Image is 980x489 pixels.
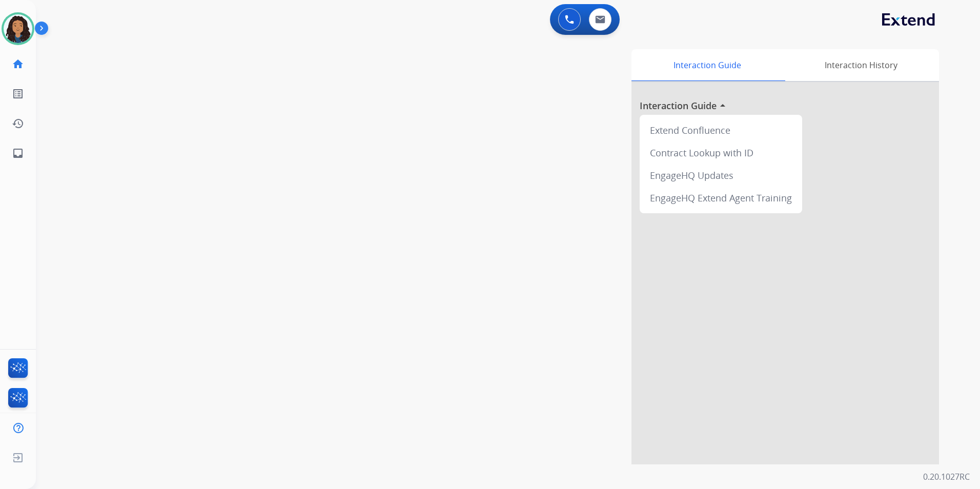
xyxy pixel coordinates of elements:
[12,58,24,70] mat-icon: home
[923,471,970,483] p: 0.20.1027RC
[644,119,798,141] div: Extend Confluence
[4,14,32,43] img: avatar
[631,49,783,81] div: Interaction Guide
[783,49,939,81] div: Interaction History
[12,88,24,100] mat-icon: list_alt
[644,187,798,209] div: EngageHQ Extend Agent Training
[12,117,24,130] mat-icon: history
[644,141,798,164] div: Contract Lookup with ID
[12,147,24,159] mat-icon: inbox
[644,164,798,187] div: EngageHQ Updates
